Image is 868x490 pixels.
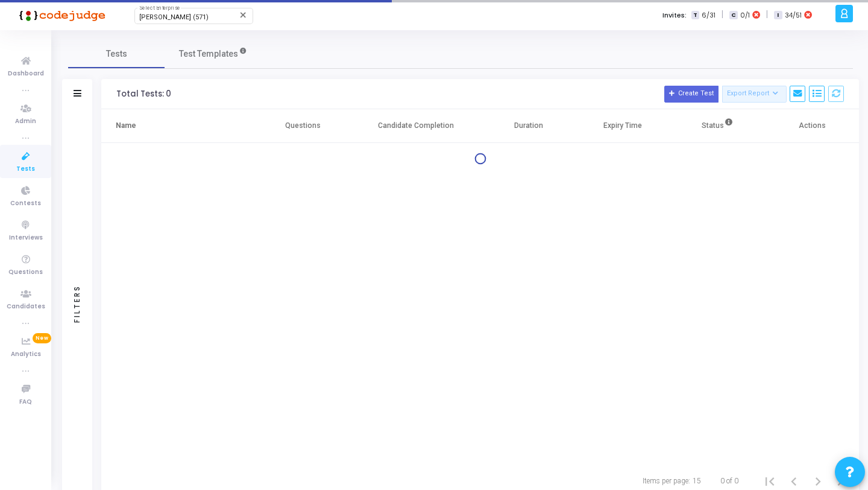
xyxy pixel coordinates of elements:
span: Tests [106,48,127,60]
span: [PERSON_NAME] (571) [139,13,209,21]
div: Total Tests: 0 [116,89,171,99]
span: Test Templates [179,48,238,60]
th: Questions [256,109,350,143]
span: Candidates [7,302,45,312]
span: 6/31 [702,10,715,21]
span: 0/1 [740,10,750,21]
div: 0 of 0 [720,476,738,486]
mat-icon: Clear [239,10,248,20]
th: Expiry Time [576,109,670,143]
span: T [691,11,699,20]
span: 34/51 [785,10,802,21]
th: Actions [765,109,859,143]
span: Tests [16,164,35,174]
th: Name [101,109,256,143]
th: Candidate Completion [350,109,482,143]
span: Dashboard [8,69,44,79]
span: | [722,8,723,21]
span: | [766,8,768,21]
span: Questions [8,267,43,278]
button: Export Report [722,86,787,103]
div: Filters [72,237,83,370]
span: FAQ [19,397,32,407]
div: 15 [693,476,701,486]
th: Status [670,109,765,143]
span: I [774,11,782,20]
span: C [729,11,737,20]
div: Items per page: [643,476,690,486]
span: Analytics [11,349,41,360]
span: Admin [15,116,36,127]
span: Contests [10,199,41,209]
th: Duration [482,109,576,143]
img: logo [15,3,105,27]
label: Invites: [662,10,687,21]
span: Interviews [9,233,43,243]
button: Create Test [664,86,719,103]
span: New [33,333,51,343]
